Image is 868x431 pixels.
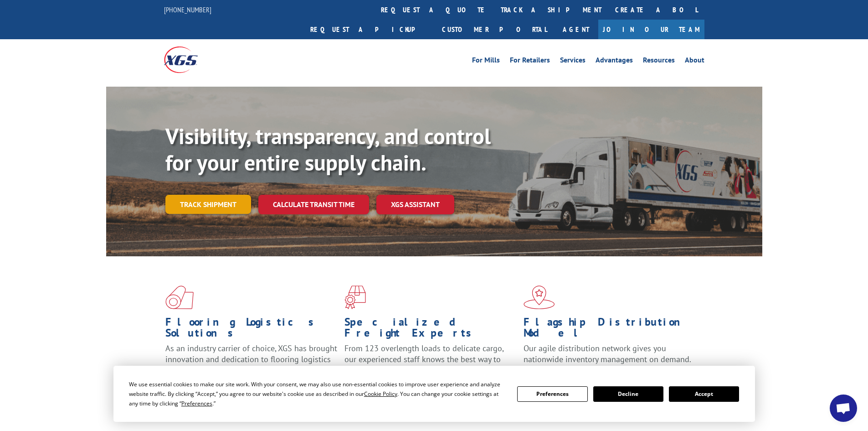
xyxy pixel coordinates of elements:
a: Track shipment [165,195,251,214]
span: Our agile distribution network gives you nationwide inventory management on demand. [524,343,691,364]
a: Services [560,57,586,67]
a: Agent [554,20,598,39]
button: Preferences [517,386,587,402]
button: Decline [593,386,663,402]
a: For Retailers [510,57,550,67]
a: Resources [643,57,675,67]
img: xgs-icon-total-supply-chain-intelligence-red [165,286,194,309]
a: Advantages [596,57,633,67]
img: xgs-icon-flagship-distribution-model-red [524,286,555,309]
h1: Specialized Freight Experts [344,317,517,343]
div: Cookie Consent Prompt [113,366,755,422]
p: From 123 overlength loads to delicate cargo, our experienced staff knows the best way to move you... [344,343,517,384]
a: Request a pickup [303,20,435,39]
a: For Mills [472,57,500,67]
span: As an industry carrier of choice, XGS has brought innovation and dedication to flooring logistics... [165,343,337,375]
img: xgs-icon-focused-on-flooring-red [344,286,366,309]
a: XGS ASSISTANT [376,195,454,214]
a: Calculate transit time [258,195,369,214]
h1: Flagship Distribution Model [524,317,696,343]
div: Open chat [830,395,857,422]
div: We use essential cookies to make our site work. With your consent, we may also use non-essential ... [129,379,506,408]
a: Customer Portal [435,20,554,39]
h1: Flooring Logistics Solutions [165,317,338,343]
a: About [685,57,704,67]
span: Cookie Policy [364,390,397,398]
button: Accept [669,386,739,402]
span: Preferences [181,400,212,407]
a: Join Our Team [598,20,704,39]
a: [PHONE_NUMBER] [164,5,211,14]
b: Visibility, transparency, and control for your entire supply chain. [165,122,491,177]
